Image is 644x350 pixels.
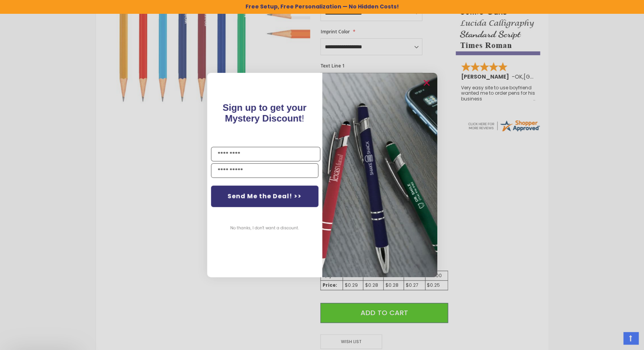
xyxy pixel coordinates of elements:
span: Sign up to get your Mystery Discount [222,102,306,123]
button: No thanks, I don't want a discount. [226,219,303,238]
button: Send Me the Deal! >> [211,186,318,207]
img: pop-up-image [322,73,437,277]
span: ! [222,102,306,123]
button: Close dialog [420,77,433,89]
